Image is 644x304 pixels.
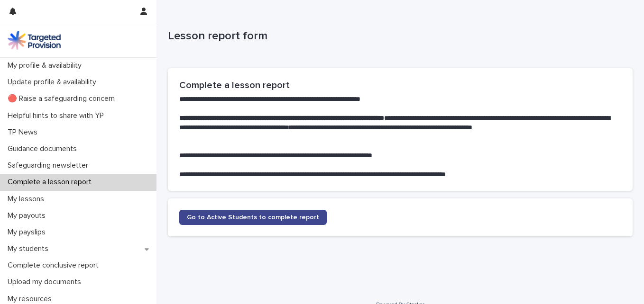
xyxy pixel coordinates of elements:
p: My lessons [4,195,52,204]
p: Complete conclusive report [4,261,106,270]
p: My resources [4,295,59,304]
p: Update profile & availability [4,78,104,87]
p: Safeguarding newsletter [4,161,96,170]
p: My payouts [4,211,53,220]
p: TP News [4,128,45,137]
p: Helpful hints to share with YP [4,111,111,120]
img: M5nRWzHhSzIhMunXDL62 [8,31,61,50]
span: Go to Active Students to complete report [187,214,319,221]
p: My payslips [4,228,53,237]
p: My profile & availability [4,61,89,70]
p: Upload my documents [4,277,89,286]
h2: Complete a lesson report [179,80,621,91]
p: Guidance documents [4,144,84,153]
p: Lesson report form [168,29,629,43]
p: Complete a lesson report [4,178,99,187]
p: My students [4,244,56,253]
p: 🔴 Raise a safeguarding concern [4,94,122,103]
a: Go to Active Students to complete report [179,210,327,225]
